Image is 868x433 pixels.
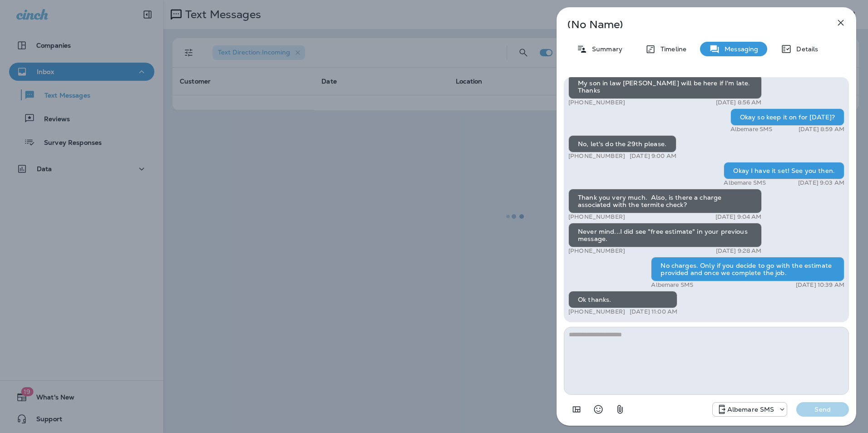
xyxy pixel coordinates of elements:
div: +1 (252) 600-3555 [713,404,787,415]
p: [DATE] 9:03 AM [798,179,844,187]
div: Thank you very much. Also, is there a charge associated with the termite check? [568,189,762,213]
div: Okay so keep it on for [DATE]? [730,108,844,126]
div: Okay I have it set! See you then. [724,162,844,179]
p: (No Name) [567,21,815,28]
p: [DATE] 10:39 AM [796,281,844,289]
p: [DATE] 9:04 AM [715,213,762,221]
div: Never mind...I did see "free estimate" in your previous message. [568,223,762,247]
button: Select an emoji [589,400,607,418]
p: [DATE] 8:56 AM [716,99,762,106]
p: [PHONE_NUMBER] [568,213,625,221]
p: [DATE] 8:59 AM [799,126,844,133]
p: [PHONE_NUMBER] [568,99,625,106]
p: Albemare SMS [727,406,774,413]
p: Albemare SMS [651,281,693,289]
p: [PHONE_NUMBER] [568,247,625,255]
div: No, let's do the 29th please. [568,135,676,153]
p: Messaging [720,45,758,53]
div: No charges. Only if you decide to go with the estimate provided and once we complete the job. [651,257,844,281]
p: [DATE] 9:00 AM [630,153,676,160]
p: [PHONE_NUMBER] [568,308,625,315]
p: Albemare SMS [724,179,766,187]
div: Ok thanks. [568,291,677,308]
p: Albemare SMS [730,126,773,133]
p: Details [792,45,818,53]
p: [DATE] 11:00 AM [630,308,677,315]
div: My son in law [PERSON_NAME] will be here if I'm late. Thanks [568,74,762,99]
p: Timeline [656,45,686,53]
p: [PHONE_NUMBER] [568,153,625,160]
p: Summary [587,45,622,53]
p: [DATE] 9:28 AM [716,247,762,255]
button: Add in a premade template [567,400,586,418]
